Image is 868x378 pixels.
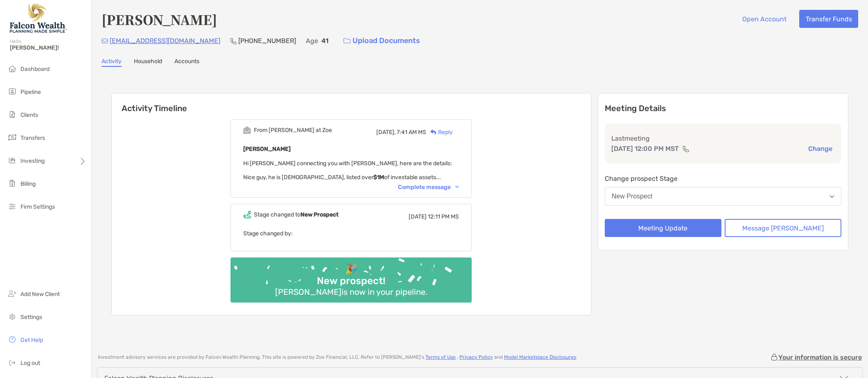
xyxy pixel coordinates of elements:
img: Reply icon [430,130,436,135]
span: Settings [20,314,42,321]
span: [DATE] [409,213,427,220]
span: Firm Settings [20,203,55,210]
p: [PHONE_NUMBER] [238,36,296,46]
img: Open dropdown arrow [830,195,834,198]
img: logout icon [7,358,17,367]
p: Meeting Details [605,103,841,114]
button: New Prospect [605,187,841,206]
button: Change [806,144,835,153]
b: [PERSON_NAME] [243,146,291,153]
div: 🎉 [342,263,361,275]
button: Message [PERSON_NAME] [725,219,841,237]
div: Stage changed to [254,211,339,218]
img: Event icon [243,126,251,134]
img: pipeline icon [7,87,17,96]
img: get-help icon [7,335,17,344]
span: Dashboard [20,66,50,73]
img: Event icon [243,211,251,219]
div: Reply [426,128,453,137]
div: New prospect! [314,275,389,287]
div: New Prospect [612,193,653,200]
span: 12:11 PM MS [428,213,459,220]
span: [DATE], [376,129,396,136]
a: Activity [102,58,122,67]
a: Accounts [174,58,199,67]
a: Model Marketplace Disclosures [504,354,576,360]
a: Household [134,58,162,67]
p: Age [306,36,318,46]
div: [PERSON_NAME] is now in your pipeline. [272,287,431,297]
span: 7:41 AM MS [397,129,426,136]
strong: $1M [373,174,384,181]
span: Add New Client [20,291,60,298]
p: Your information is secure [778,353,862,361]
span: Billing [20,180,36,187]
img: dashboard icon [7,64,17,73]
img: clients icon [7,109,17,119]
img: Chevron icon [455,186,459,188]
p: [EMAIL_ADDRESS][DOMAIN_NAME] [110,36,220,46]
span: Investing [20,157,45,164]
button: Meeting Update [605,219,721,237]
img: button icon [344,38,350,44]
img: firm-settings icon [7,201,17,211]
h6: Activity Timeline [112,93,591,113]
div: From [PERSON_NAME] at Zoe [254,127,332,134]
p: Last meeting [611,133,835,143]
p: Stage changed by: [243,228,459,239]
p: [DATE] 12:00 PM MST [611,143,679,154]
img: communication type [682,146,689,152]
span: Clients [20,112,38,118]
a: Terms of Use [425,354,456,360]
span: Hi [PERSON_NAME] connecting you with [PERSON_NAME], here are the details: Nice guy, he is [DEMOGR... [243,160,452,181]
img: Phone Icon [230,38,237,44]
img: Email Icon [102,39,108,43]
img: add_new_client icon [7,289,17,298]
img: settings icon [7,312,17,321]
span: Get Help [20,337,43,344]
h4: [PERSON_NAME] [102,10,217,29]
img: Falcon Wealth Planning Logo [10,3,67,33]
img: billing icon [7,178,17,188]
div: Complete message [398,184,459,191]
span: Log out [20,360,40,367]
img: transfers icon [7,132,17,142]
span: [PERSON_NAME]! [10,44,86,51]
span: Transfers [20,134,45,141]
p: Change prospect Stage [605,173,841,184]
b: New Prospect [301,211,339,218]
img: investing icon [7,155,17,165]
p: Investment advisory services are provided by Falcon Wealth Planning . This site is powered by Zoe... [98,354,577,360]
a: Privacy Policy [459,354,493,360]
p: 41 [321,36,328,46]
button: Open Account [736,10,793,28]
button: Transfer Funds [799,10,858,28]
span: Pipeline [20,89,41,96]
a: Upload Documents [338,32,425,50]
